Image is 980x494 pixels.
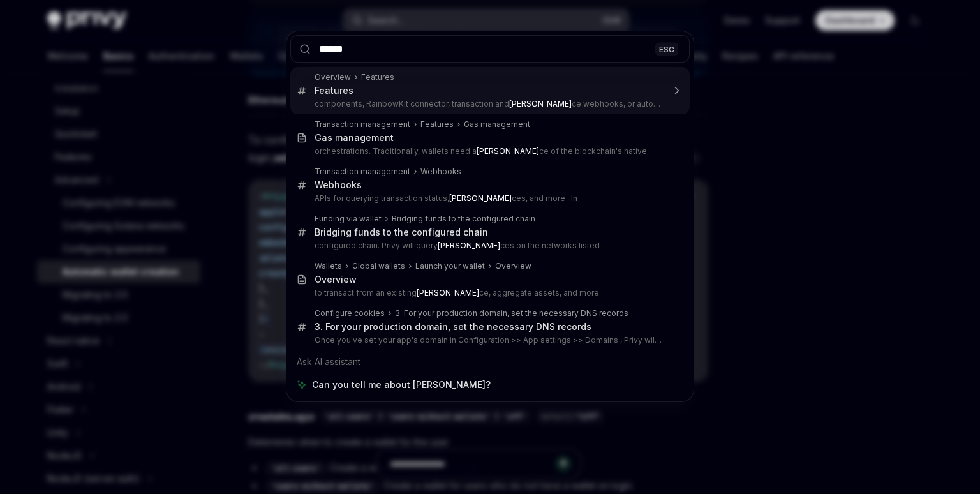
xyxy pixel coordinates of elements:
div: Wallets [315,261,342,271]
p: components, RainbowKit connector, transaction and ce webhooks, or automated [315,99,663,109]
div: Webhooks [315,179,362,191]
div: Bridging funds to the configured chain [392,214,535,224]
div: Overview [315,72,351,82]
div: Transaction management [315,119,410,130]
div: ESC [655,42,678,56]
div: Features [361,72,394,82]
div: Webhooks [420,167,461,177]
div: Global wallets [352,261,405,271]
p: to transact from an existing ce, aggregate assets, and more. [315,288,663,298]
b: [PERSON_NAME] [449,193,512,203]
div: Overview [495,261,531,271]
div: Configure cookies [315,308,385,318]
div: Overview [315,274,357,285]
span: Can you tell me about [PERSON_NAME]? [312,378,491,391]
p: Once you've set your app's domain in Configuration >> App settings >> Domains , Privy will display a [315,335,663,345]
p: orchestrations. Traditionally, wallets need a ce of the blockchain's native [315,146,663,156]
p: configured chain. Privy will query ces on the networks listed [315,241,663,251]
div: Transaction management [315,167,410,177]
div: Features [315,85,353,96]
b: [PERSON_NAME] [477,146,539,156]
p: APIs for querying transaction status, ces, and more . In [315,193,663,204]
div: Gas management [315,132,394,144]
div: Ask AI assistant [290,350,690,373]
div: Features [420,119,454,130]
b: [PERSON_NAME] [438,241,500,250]
b: [PERSON_NAME] [509,99,572,109]
b: [PERSON_NAME] [417,288,479,297]
div: 3. For your production domain, set the necessary DNS records [315,321,591,333]
div: Gas management [464,119,530,130]
div: Launch your wallet [415,261,485,271]
div: 3. For your production domain, set the necessary DNS records [395,308,628,318]
div: Bridging funds to the configured chain [315,227,488,238]
div: Funding via wallet [315,214,382,224]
